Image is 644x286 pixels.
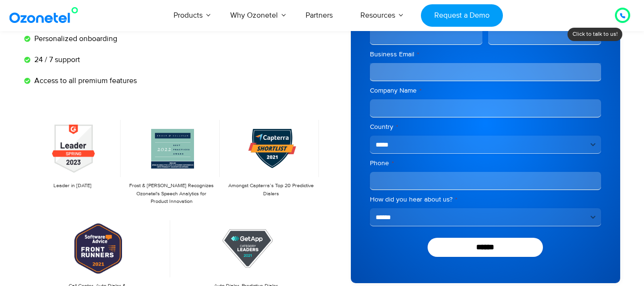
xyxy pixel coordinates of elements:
label: Country [370,122,601,132]
span: Access to all premium features [32,75,137,86]
p: Leader in [DATE] [29,182,116,190]
label: Phone [370,159,601,168]
span: 24 / 7 support [32,54,80,65]
p: Amongst Capterra’s Top 20 Predictive Dialers [227,182,314,198]
p: Frost & [PERSON_NAME] Recognizes Ozonetel's Speech Analytics for Product Innovation [128,182,215,206]
a: Request a Demo [421,4,502,27]
label: How did you hear about us? [370,195,601,204]
label: Company Name [370,86,601,95]
label: Business Email [370,50,601,59]
span: Personalized onboarding [32,33,117,44]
